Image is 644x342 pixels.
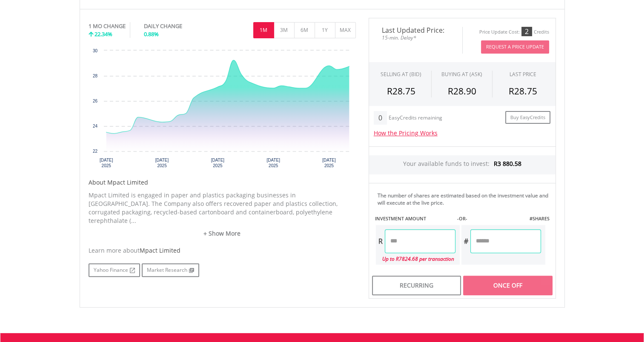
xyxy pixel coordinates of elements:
[142,263,199,277] a: Market Research
[461,229,470,253] div: #
[481,40,549,54] button: Request A Price Update
[294,22,315,38] button: 6M
[389,115,442,122] div: EasyCredits remaining
[374,129,438,137] a: How the Pricing Works
[315,22,335,38] button: 1Y
[92,74,97,78] text: 28
[375,27,456,34] span: Last Updated Price:
[89,246,356,255] div: Learn more about
[534,29,549,35] div: Credits
[376,253,455,265] div: Up to R7824.68 per transaction
[447,85,476,97] span: R28.90
[378,192,552,206] div: The number of shares are estimated based on the investment value and will execute at the live price.
[94,30,112,38] span: 22.34%
[92,124,97,128] text: 24
[509,71,536,78] div: LAST PRICE
[89,22,126,30] div: 1 MO CHANGE
[335,22,356,38] button: MAX
[494,160,521,168] span: R3 880.58
[140,246,180,254] span: Mpact Limited
[89,46,356,174] div: Chart. Highcharts interactive chart.
[369,155,555,174] div: Your available funds to invest:
[322,158,336,168] text: [DATE] 2025
[529,215,549,222] label: #SHARES
[441,71,482,78] span: BUYING AT (ASK)
[89,46,356,174] svg: Interactive chart
[266,158,280,168] text: [DATE] 2025
[387,85,415,97] span: R28.75
[211,158,224,168] text: [DATE] 2025
[521,27,532,36] div: 2
[376,229,385,253] div: R
[463,276,552,295] div: Once Off
[99,158,113,168] text: [DATE] 2025
[144,30,159,38] span: 0.88%
[457,215,467,222] label: -OR-
[505,111,550,124] a: Buy EasyCredits
[274,22,295,38] button: 3M
[374,111,387,125] div: 0
[253,22,274,38] button: 1M
[89,229,356,238] a: + Show More
[89,178,356,187] h5: About Mpact Limited
[375,215,426,222] label: INVESTMENT AMOUNT
[375,34,456,42] span: 15-min. Delay*
[381,71,421,78] div: SELLING AT (BID)
[479,29,520,35] div: Price Update Cost:
[92,48,97,53] text: 30
[509,85,537,97] span: R28.75
[89,263,140,277] a: Yahoo Finance
[144,22,211,30] div: DAILY CHANGE
[92,99,97,103] text: 26
[89,191,356,225] p: Mpact Limited is engaged in paper and plastics packaging businesses in [GEOGRAPHIC_DATA]. The Com...
[155,158,169,168] text: [DATE] 2025
[372,276,461,295] div: Recurring
[92,149,97,154] text: 22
